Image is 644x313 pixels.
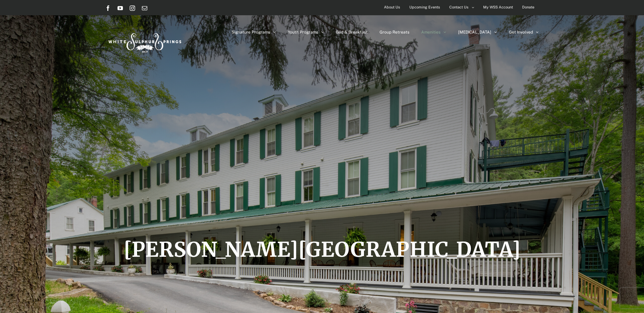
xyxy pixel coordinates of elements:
[105,26,183,58] img: White Sulphur Springs Logo
[421,30,441,34] span: Amenities
[509,30,533,34] span: Get Involved
[458,30,491,34] span: [MEDICAL_DATA]
[380,15,409,49] a: Group Retreats
[336,30,368,34] span: Bed & Breakfast
[117,5,123,11] a: YouTube
[421,15,446,49] a: Amenities
[509,15,539,49] a: Get Involved
[288,30,318,34] span: Youth Programs
[232,30,270,34] span: Signature Programs
[409,2,440,12] span: Upcoming Events
[232,15,276,49] a: Signature Programs
[449,2,469,12] span: Contact Us
[142,5,147,11] a: Email
[483,2,513,12] span: My WSS Account
[130,5,135,11] a: Instagram
[384,2,400,12] span: About Us
[336,15,368,49] a: Bed & Breakfast
[288,15,324,49] a: Youth Programs
[232,15,539,49] nav: Main Menu
[458,15,497,49] a: [MEDICAL_DATA]
[105,5,111,11] a: Facebook
[380,30,409,34] span: Group Retreats
[124,237,521,262] span: [PERSON_NAME][GEOGRAPHIC_DATA]
[522,2,534,12] span: Donate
